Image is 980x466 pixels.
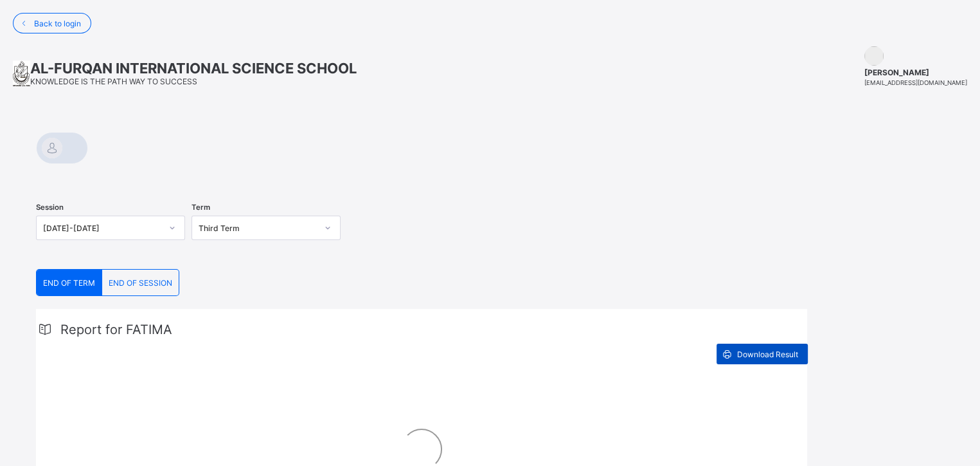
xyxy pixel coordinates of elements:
[199,223,317,233] div: Third Term
[109,278,172,288] span: END OF SESSION
[34,19,81,28] span: Back to login
[43,278,95,288] span: END OF TERM
[864,68,967,77] span: [PERSON_NAME]
[30,60,357,77] span: AL-FURQAN INTERNATIONAL SCIENCE SCHOOL
[864,79,967,86] span: [EMAIL_ADDRESS][DOMAIN_NAME]
[192,203,210,212] span: Term
[13,61,30,86] img: School logo
[60,322,172,337] span: Report for FATIMA
[30,77,197,86] span: KNOWLEDGE IS THE PATH WAY TO SUCCESS
[43,223,161,233] div: [DATE]-[DATE]
[36,203,64,212] span: Session
[737,349,798,359] span: Download Result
